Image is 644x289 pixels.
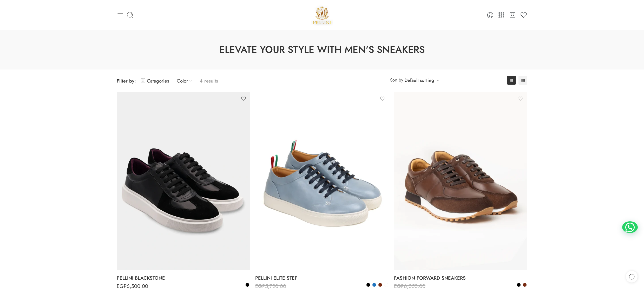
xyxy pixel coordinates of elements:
[177,75,194,87] a: Color
[311,4,333,26] img: Pellini
[366,282,371,287] a: Black
[384,282,389,287] a: White
[509,11,516,19] a: Cart
[404,77,434,84] a: Default sorting
[245,282,250,287] a: Black
[520,11,527,19] a: Wishlist
[516,282,521,287] a: Black
[13,43,631,56] h1: Elevate Your Style with Men's Sneakers
[372,282,377,287] a: Blue
[378,282,383,287] a: Brown
[200,75,218,87] p: 4 results
[255,273,389,283] a: PELLINI ELITE STEP
[117,273,250,283] a: PELLINI BLACKSTONE
[390,76,403,84] span: Sort by
[117,77,136,84] span: Filter by:
[311,4,333,26] a: Pellini -
[522,282,527,287] a: Brown
[394,273,527,283] a: FASHION FORWARD SNEAKERS
[141,75,169,87] a: Categories
[487,11,494,19] a: Login / Register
